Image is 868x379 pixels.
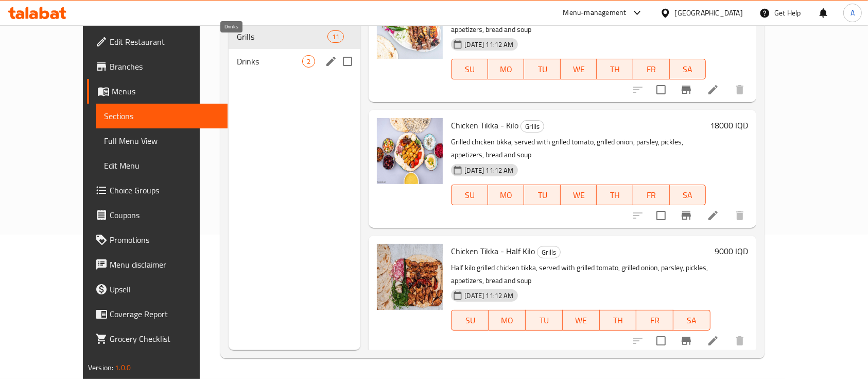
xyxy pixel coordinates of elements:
[710,118,748,133] h6: 18000 IQD
[451,185,488,205] button: SU
[674,328,699,353] button: Branch-specific-item
[674,203,699,228] button: Branch-specific-item
[707,209,719,222] a: Edit menu item
[600,310,637,331] button: TH
[96,128,228,153] a: Full Menu View
[640,313,669,328] span: FR
[650,79,672,101] span: Select to update
[561,185,597,205] button: WE
[87,252,228,277] a: Menu disclaimer
[727,203,752,228] button: delete
[451,59,488,79] button: SU
[537,246,560,258] span: Grills
[727,77,752,102] button: delete
[674,77,699,102] button: Branch-specific-item
[460,40,517,50] span: [DATE] 11:12 AM
[87,277,228,302] a: Upsell
[327,30,344,43] div: items
[237,30,327,43] span: Grills
[456,313,484,328] span: SU
[112,85,220,97] span: Menus
[377,244,443,310] img: Chicken Tikka - Half Kilo
[87,178,228,203] a: Choice Groups
[489,310,526,331] button: MO
[87,29,228,54] a: Edit Restaurant
[526,310,563,331] button: TU
[670,185,706,205] button: SA
[104,110,220,122] span: Sections
[633,185,670,205] button: FR
[237,55,302,68] span: Drinks
[110,60,220,73] span: Branches
[451,261,710,287] p: Half kilo grilled chicken tikka, served with grilled tomato, grilled onion, parsley, pickles, app...
[850,7,855,19] span: A
[636,310,673,331] button: FR
[561,59,597,79] button: WE
[110,283,220,295] span: Upsell
[678,313,706,328] span: SA
[96,104,228,128] a: Sections
[377,118,443,184] img: Chicken Tikka - Kilo
[451,136,706,161] p: Grilled chicken tikka, served with grilled tomato, grilled onion, parsley, pickles, appetizers, b...
[96,153,228,178] a: Edit Menu
[104,135,220,147] span: Full Menu View
[715,244,748,258] h6: 9000 IQD
[521,121,544,133] span: Grills
[565,188,593,203] span: WE
[637,188,666,203] span: FR
[601,188,629,203] span: TH
[87,302,228,326] a: Coverage Report
[488,59,525,79] button: MO
[303,57,315,67] span: 2
[88,361,113,374] span: Version:
[528,188,557,203] span: TU
[650,205,672,226] span: Select to update
[87,54,228,79] a: Branches
[110,209,220,221] span: Coupons
[520,120,544,133] div: Grills
[328,32,343,42] span: 11
[563,310,600,331] button: WE
[229,24,360,49] div: Grills11
[674,188,702,203] span: SA
[87,203,228,227] a: Coupons
[451,243,535,259] span: Chicken Tikka - Half Kilo
[87,326,228,351] a: Grocery Checklist
[524,185,561,205] button: TU
[670,59,706,79] button: SA
[537,246,561,258] div: Grills
[87,79,228,104] a: Menus
[488,185,525,205] button: MO
[674,62,702,77] span: SA
[524,59,561,79] button: TU
[110,258,220,271] span: Menu disclaimer
[110,333,220,345] span: Grocery Checklist
[451,118,518,133] span: Chicken Tikka - Kilo
[707,84,719,96] a: Edit menu item
[633,59,670,79] button: FR
[87,227,228,252] a: Promotions
[597,59,633,79] button: TH
[493,313,522,328] span: MO
[110,234,220,246] span: Promotions
[302,55,315,68] div: items
[456,62,483,77] span: SU
[597,185,633,205] button: TH
[110,308,220,320] span: Coverage Report
[115,361,131,374] span: 1.0.0
[460,166,517,175] span: [DATE] 11:12 AM
[675,7,743,19] div: [GEOGRAPHIC_DATA]
[604,313,633,328] span: TH
[563,7,627,19] div: Menu-management
[567,313,596,328] span: WE
[492,62,520,77] span: MO
[601,62,629,77] span: TH
[528,62,557,77] span: TU
[456,188,483,203] span: SU
[229,49,360,74] div: Drinks2edit
[104,159,220,172] span: Edit Menu
[460,291,517,301] span: [DATE] 11:12 AM
[673,310,710,331] button: SA
[323,54,339,69] button: edit
[650,330,672,352] span: Select to update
